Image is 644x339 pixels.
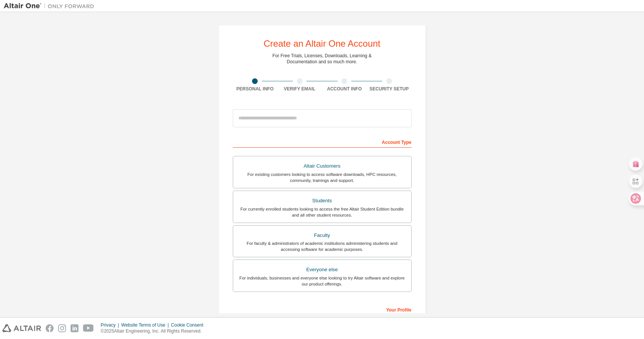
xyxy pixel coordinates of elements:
[101,322,121,328] div: Privacy
[121,322,171,328] div: Website Terms of Use
[58,324,66,332] img: instagram.svg
[101,328,208,334] p: © 2025 Altair Engineering, Inc. All Rights Reserved.
[238,230,407,241] div: Faculty
[4,2,98,10] img: Altair One
[233,86,278,92] div: Personal Info
[238,161,407,171] div: Altair Customers
[238,195,407,206] div: Students
[264,39,381,48] div: Create an Altair One Account
[233,136,412,148] div: Account Type
[238,206,407,218] div: For currently enrolled students looking to access the free Altair Student Edition bundle and all ...
[277,86,322,92] div: Verify Email
[2,324,41,332] img: altair_logo.svg
[238,171,407,183] div: For existing customers looking to access software downloads, HPC resources, community, trainings ...
[46,324,54,332] img: facebook.svg
[238,240,407,252] div: For faculty & administrators of academic institutions administering students and accessing softwa...
[367,86,412,92] div: Security Setup
[322,86,367,92] div: Account Info
[238,275,407,287] div: For individuals, businesses and everyone else looking to try Altair software and explore our prod...
[71,324,78,332] img: linkedin.svg
[83,324,94,332] img: youtube.svg
[233,303,412,315] div: Your Profile
[272,53,372,65] div: For Free Trials, Licenses, Downloads, Learning & Documentation and so much more.
[171,322,207,328] div: Cookie Consent
[238,264,407,275] div: Everyone else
